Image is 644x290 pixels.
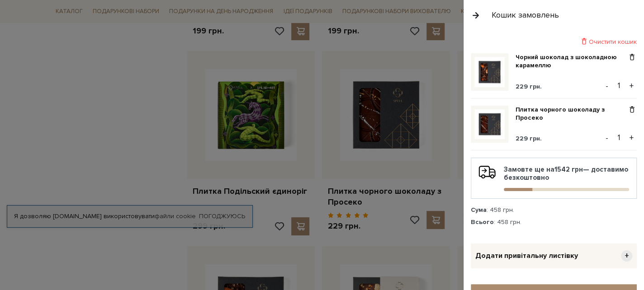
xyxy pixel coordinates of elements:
button: - [602,79,611,93]
b: 1542 грн [554,165,583,173]
div: Замовте ще на — доставимо безкоштовно [478,165,629,191]
button: + [626,131,637,145]
span: 229 грн. [516,83,542,90]
a: Плитка чорного шоколаду з Просеко [516,106,627,122]
strong: Всього [471,218,494,226]
img: Плитка чорного шоколаду з Просеко [474,109,505,140]
button: + [626,79,637,93]
a: Чорний шоколад з шоколадною карамеллю [516,53,627,70]
div: : 458 грн. [471,218,637,226]
div: : 458 грн. [471,206,637,214]
div: Очистити кошик [471,37,637,46]
span: 229 грн. [516,135,542,142]
span: + [621,250,632,262]
button: - [602,131,611,145]
div: Кошик замовлень [492,10,559,20]
span: Додати привітальну листівку [475,251,578,261]
img: Чорний шоколад з шоколадною карамеллю [474,57,505,87]
strong: Сума [471,206,487,214]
